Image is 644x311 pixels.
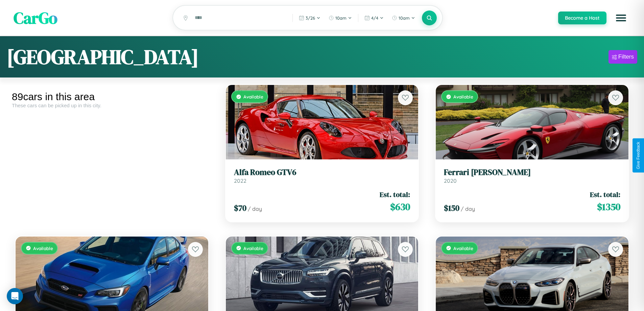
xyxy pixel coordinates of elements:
[14,7,57,29] span: CarGo
[335,15,347,21] span: 10am
[461,205,475,212] span: / day
[295,13,324,23] button: 3/26
[390,200,410,214] span: $ 630
[33,245,53,251] span: Available
[399,15,410,21] span: 10am
[234,202,246,214] span: $ 70
[325,13,355,23] button: 10am
[380,190,410,199] span: Est. total:
[444,168,620,184] a: Ferrari [PERSON_NAME]2020
[234,177,246,184] span: 2022
[248,205,262,212] span: / day
[7,43,199,71] h1: [GEOGRAPHIC_DATA]
[444,202,459,214] span: $ 150
[618,53,634,60] div: Filters
[558,12,606,24] button: Become a Host
[590,190,620,199] span: Est. total:
[444,177,457,184] span: 2020
[371,15,378,21] span: 4 / 4
[243,94,263,99] span: Available
[12,103,212,108] div: These cars can be picked up in this city.
[612,8,630,27] button: Open menu
[636,142,641,169] div: Give Feedback
[453,94,473,99] span: Available
[306,15,315,21] span: 3 / 26
[243,245,263,251] span: Available
[7,288,23,304] div: Open Intercom Messenger
[453,245,473,251] span: Available
[597,200,620,214] span: $ 1350
[361,13,387,23] button: 4/4
[609,50,637,64] button: Filters
[444,168,620,177] h3: Ferrari [PERSON_NAME]
[388,13,419,23] button: 10am
[234,168,410,177] h3: Alfa Romeo GTV6
[12,91,212,103] div: 89 cars in this area
[234,168,410,184] a: Alfa Romeo GTV62022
